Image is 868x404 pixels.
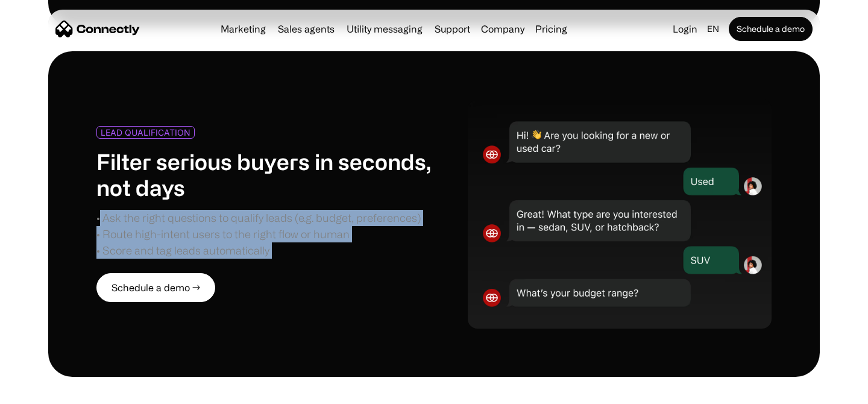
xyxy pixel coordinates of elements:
div: Company [477,21,528,37]
div: en [707,21,719,37]
div: Company [481,21,524,37]
div: en [702,21,726,37]
div: • Ask the right questions to qualify leads (e.g. budget, preferences) • Route high-intent users t... [96,210,421,259]
a: home [55,20,140,38]
a: Sales agents [273,24,339,34]
ul: Language list [24,383,72,400]
a: Marketing [216,24,271,34]
a: Schedule a demo [729,17,813,41]
div: LEAD QUALIFICATION [101,128,190,137]
aside: Language selected: English [12,382,72,400]
a: Utility messaging [342,24,427,34]
a: Schedule a demo → [96,273,215,302]
a: Support [430,24,475,34]
h1: Filter serious buyers in seconds, not days [96,148,434,200]
a: Pricing [530,24,572,34]
a: Login [668,21,702,37]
